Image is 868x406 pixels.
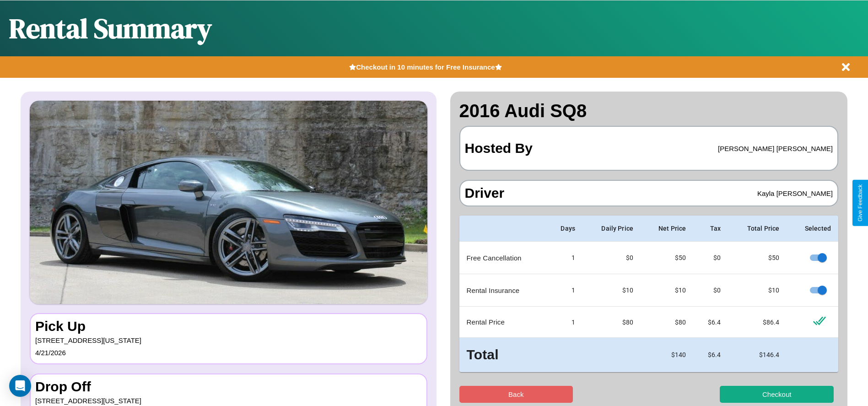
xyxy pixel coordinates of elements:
[467,316,539,328] p: Rental Price
[465,185,505,201] h3: Driver
[728,242,787,274] td: $ 50
[641,242,693,274] td: $ 50
[641,307,693,338] td: $ 80
[459,101,839,121] h2: 2016 Audi SQ8
[356,63,495,71] b: Checkout in 10 minutes for Free Insurance
[9,10,212,47] h1: Rental Summary
[459,386,573,403] button: Back
[9,375,31,397] div: Open Intercom Messenger
[35,319,422,334] h3: Pick Up
[720,386,834,403] button: Checkout
[787,216,839,242] th: Selected
[467,345,539,365] h3: Total
[459,216,839,372] table: simple table
[641,216,693,242] th: Net Price
[582,307,641,338] td: $ 80
[694,338,728,372] td: $ 6.4
[546,216,582,242] th: Days
[728,274,787,307] td: $ 10
[582,242,641,274] td: $0
[35,334,422,346] p: [STREET_ADDRESS][US_STATE]
[728,338,787,372] td: $ 146.4
[694,307,728,338] td: $ 6.4
[728,216,787,242] th: Total Price
[546,307,582,338] td: 1
[641,274,693,307] td: $ 10
[546,274,582,307] td: 1
[467,284,539,297] p: Rental Insurance
[694,216,728,242] th: Tax
[546,242,582,274] td: 1
[641,338,693,372] td: $ 140
[35,379,422,395] h3: Drop Off
[694,242,728,274] td: $0
[582,216,641,242] th: Daily Price
[728,307,787,338] td: $ 86.4
[467,252,539,264] p: Free Cancellation
[857,184,863,222] div: Give Feedback
[582,274,641,307] td: $10
[694,274,728,307] td: $0
[465,131,533,165] h3: Hosted By
[35,346,422,359] p: 4 / 21 / 2026
[718,142,833,155] p: [PERSON_NAME] [PERSON_NAME]
[757,187,833,200] p: Kayla [PERSON_NAME]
